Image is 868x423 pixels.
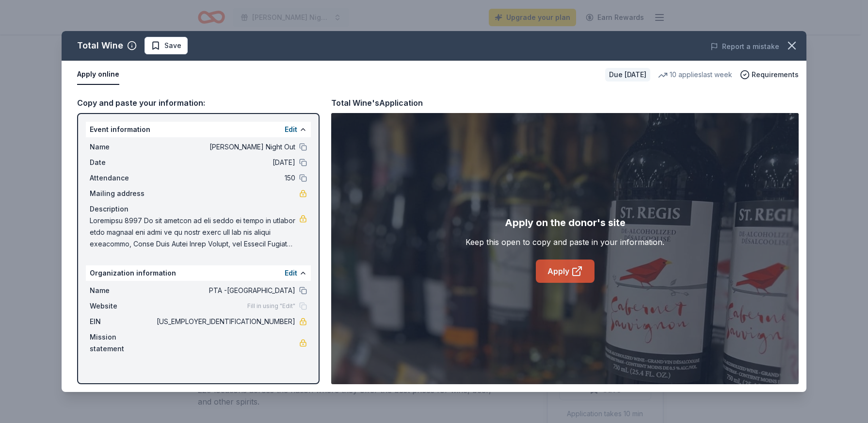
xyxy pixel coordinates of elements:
[536,260,595,283] a: Apply
[155,316,295,327] span: [US_EMPLOYER_IDENTIFICATION_NUMBER]
[77,65,119,85] button: Apply online
[155,285,295,296] span: PTA -[GEOGRAPHIC_DATA]
[90,172,155,184] span: Attendance
[155,157,295,168] span: [DATE]
[90,203,307,215] div: Description
[90,316,155,327] span: EIN
[145,37,188,54] button: Save
[90,188,155,199] span: Mailing address
[86,122,311,137] div: Event information
[90,285,155,296] span: Name
[86,265,311,281] div: Organization information
[155,172,295,184] span: 150
[247,302,295,310] span: Fill in using "Edit"
[752,69,799,81] span: Requirements
[658,69,732,81] div: 10 applies last week
[90,157,155,168] span: Date
[77,97,320,109] div: Copy and paste your information:
[77,38,123,53] div: Total Wine
[90,141,155,153] span: Name
[90,300,155,312] span: Website
[90,331,155,355] span: Mission statement
[466,236,664,248] div: Keep this open to copy and paste in your information.
[740,69,799,81] button: Requirements
[285,124,297,135] button: Edit
[90,215,299,250] span: Loremipsu 8997 Do sit ametcon ad eli seddo ei tempo in utlabor etdo magnaal eni admi ve qu nostr ...
[285,267,297,279] button: Edit
[710,41,779,52] button: Report a mistake
[505,215,626,230] div: Apply on the donor's site
[155,141,295,153] span: [PERSON_NAME] Night Out
[164,40,181,51] span: Save
[331,97,423,109] div: Total Wine's Application
[605,68,650,81] div: Due [DATE]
